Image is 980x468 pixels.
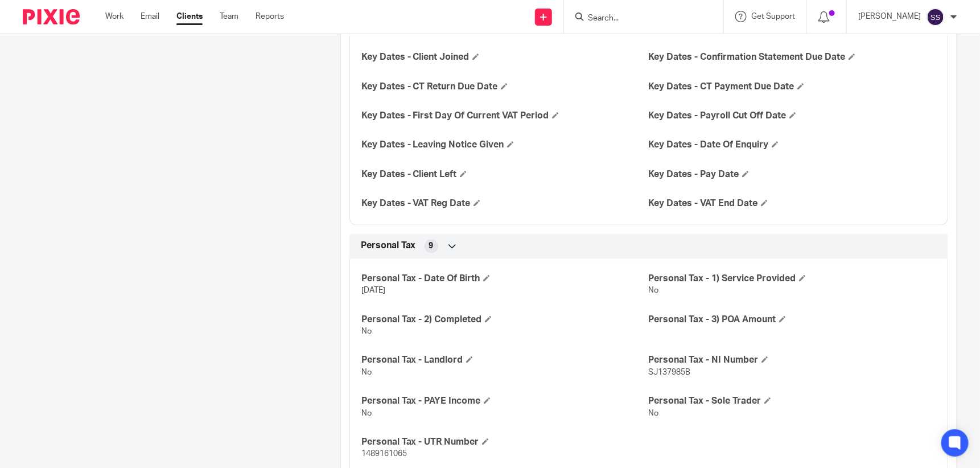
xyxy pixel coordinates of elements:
span: No [361,410,372,418]
span: [DATE] [361,287,385,295]
span: 9 [429,241,434,252]
span: No [361,328,372,336]
span: SJ137985B [649,369,691,377]
h4: Key Dates - VAT Reg Date [361,198,649,210]
span: No [649,287,659,295]
h4: Personal Tax - Sole Trader [649,396,936,408]
a: Email [141,11,159,22]
input: Search [587,14,689,24]
h4: Personal Tax - NI Number [649,355,936,367]
h4: Key Dates - Leaving Notice Given [361,139,649,151]
span: No [361,369,372,377]
h4: Key Dates - VAT End Date [649,198,936,210]
a: Reports [256,11,284,22]
span: Get Support [751,13,795,20]
span: 1489161065 [361,450,407,458]
h4: Key Dates - Date Of Enquiry [649,139,936,151]
h4: Personal Tax - UTR Number [361,437,649,449]
img: Pixie [23,9,80,24]
h4: Key Dates - CT Payment Due Date [649,81,936,93]
a: Team [220,11,238,22]
span: Personal Tax [361,240,416,252]
span: No [649,410,659,418]
h4: Key Dates - Payroll Cut Off Date [649,110,936,122]
h4: Key Dates - Confirmation Statement Due Date [649,52,936,64]
p: [PERSON_NAME] [858,11,921,22]
h4: Personal Tax - 2) Completed [361,314,649,326]
h4: Key Dates - Client Left [361,169,649,181]
h4: Key Dates - Client Joined [361,52,649,64]
h4: Key Dates - First Day Of Current VAT Period [361,110,649,122]
a: Clients [176,11,203,22]
h4: Personal Tax - PAYE Income [361,396,649,408]
h4: Personal Tax - 1) Service Provided [649,273,936,285]
h4: Personal Tax - Landlord [361,355,649,367]
img: svg%3E [927,8,945,26]
h4: Personal Tax - Date Of Birth [361,273,649,285]
h4: Key Dates - Pay Date [649,169,936,181]
h4: Key Dates - CT Return Due Date [361,81,649,93]
a: Work [105,11,123,22]
h4: Personal Tax - 3) POA Amount [649,314,936,326]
